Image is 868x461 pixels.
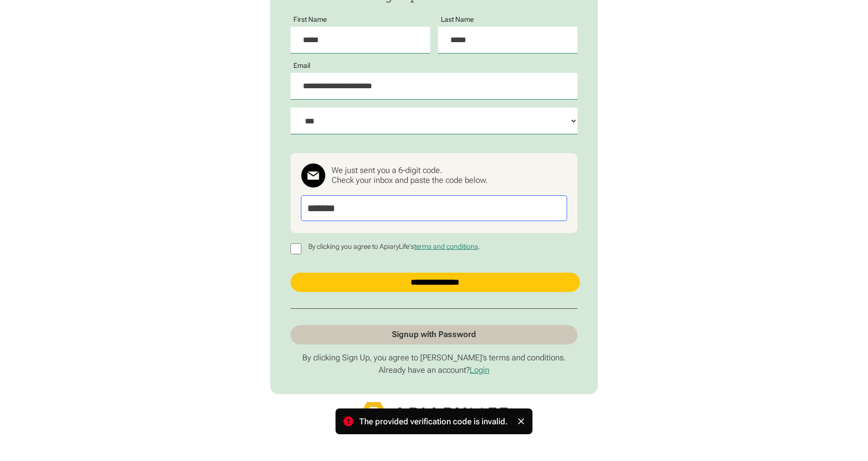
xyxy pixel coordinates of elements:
[414,242,478,250] a: terms and conditions
[359,414,508,428] div: The provided verification code is invalid.
[290,16,330,24] label: First Name
[332,166,487,186] div: We just sent you a 6-digit code. Check your inbox and paste the code below.
[290,353,578,363] p: By clicking Sign Up, you agree to [PERSON_NAME]’s terms and conditions.
[470,365,489,375] a: Login
[305,243,483,251] p: By clicking you agree to ApiaryLife's .
[438,16,477,24] label: Last Name
[290,325,578,345] a: Signup with Password
[290,62,314,70] label: Email
[290,365,578,376] p: Already have an account?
